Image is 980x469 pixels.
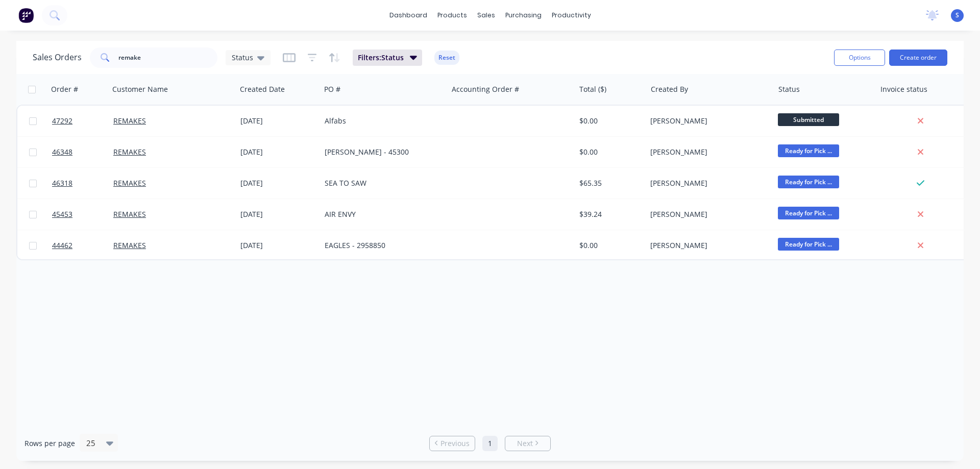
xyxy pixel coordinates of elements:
[51,84,78,94] div: Order #
[482,436,498,451] a: Page 1 is your current page
[547,8,596,23] div: productivity
[113,240,146,250] a: REMAKES
[113,209,146,219] a: REMAKES
[430,438,475,449] a: Previous page
[33,53,82,62] h1: Sales Orders
[579,240,639,251] div: $0.00
[324,84,340,94] div: PO #
[384,8,432,23] a: dashboard
[579,84,606,94] div: Total ($)
[440,438,470,449] span: Previous
[778,176,839,188] span: Ready for Pick ...
[650,178,764,188] div: [PERSON_NAME]
[650,209,764,219] div: [PERSON_NAME]
[778,144,839,157] span: Ready for Pick ...
[517,438,533,449] span: Next
[240,178,316,188] div: [DATE]
[52,168,113,199] a: 46318
[325,209,438,219] div: AIR ENVY
[778,238,839,251] span: Ready for Pick ...
[113,147,146,157] a: REMAKES
[113,178,146,188] a: REMAKES
[52,199,113,230] a: 45453
[52,116,72,126] span: 47292
[434,51,459,65] button: Reset
[579,116,639,126] div: $0.00
[579,147,639,157] div: $0.00
[24,438,75,449] span: Rows per page
[650,116,764,126] div: [PERSON_NAME]
[325,178,438,188] div: SEA TO SAW
[889,50,947,66] button: Create order
[505,438,550,449] a: Next page
[232,52,253,63] span: Status
[52,178,72,188] span: 46318
[955,11,959,20] span: S
[579,209,639,219] div: $39.24
[52,137,113,167] a: 46348
[113,116,146,126] a: REMAKES
[778,113,839,126] span: Submitted
[452,84,519,94] div: Accounting Order #
[52,106,113,136] a: 47292
[834,50,885,66] button: Options
[240,84,285,94] div: Created Date
[240,116,316,126] div: [DATE]
[325,116,438,126] div: Alfabs
[650,240,764,251] div: [PERSON_NAME]
[52,209,72,219] span: 45453
[651,84,688,94] div: Created By
[650,147,764,157] div: [PERSON_NAME]
[18,8,34,23] img: Factory
[52,240,72,251] span: 44462
[353,50,422,66] button: Filters:Status
[579,178,639,188] div: $65.35
[325,240,438,251] div: EAGLES - 2958850
[52,147,72,157] span: 46348
[118,47,218,68] input: Search...
[240,209,316,219] div: [DATE]
[472,8,500,23] div: sales
[500,8,547,23] div: purchasing
[358,53,404,63] span: Filters: Status
[432,8,472,23] div: products
[778,84,800,94] div: Status
[240,240,316,251] div: [DATE]
[880,84,927,94] div: Invoice status
[240,147,316,157] div: [DATE]
[425,436,555,451] ul: Pagination
[325,147,438,157] div: [PERSON_NAME] - 45300
[52,230,113,261] a: 44462
[112,84,168,94] div: Customer Name
[778,207,839,219] span: Ready for Pick ...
